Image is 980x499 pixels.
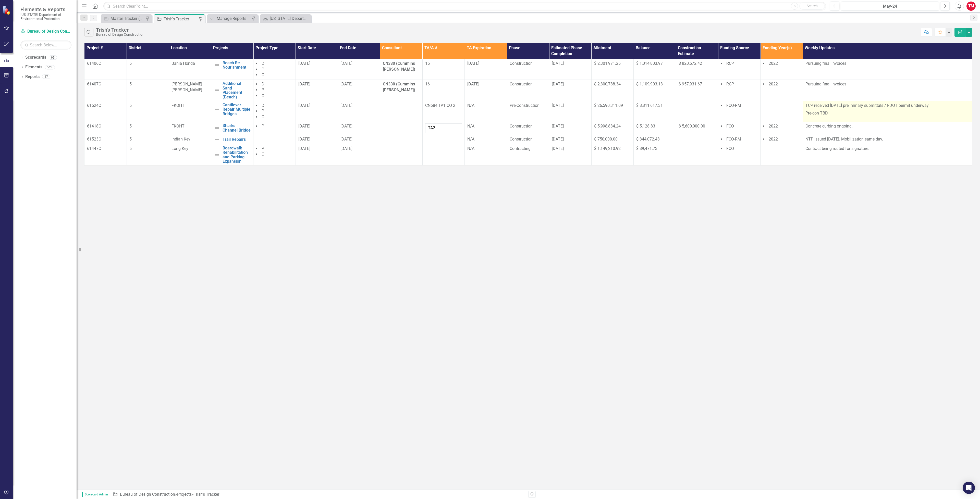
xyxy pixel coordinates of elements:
[467,123,504,129] div: N/A
[634,144,676,165] td: Double-Click to Edit
[425,124,462,133] td: TA2
[253,122,296,135] td: Double-Click to Edit
[262,109,264,113] span: P
[84,122,127,135] td: Double-Click to Edit
[549,122,592,135] td: Double-Click to Edit
[676,144,718,165] td: Double-Click to Edit
[298,137,310,142] span: [DATE]
[552,146,564,151] span: [DATE]
[20,41,71,49] input: Search Below...
[223,103,251,116] a: Cantilever Repair Multiple Bridges
[726,146,734,151] span: FCO
[769,61,778,66] span: 2022
[262,103,264,108] span: D
[510,137,533,142] span: Construction
[164,16,197,22] div: Trish's Tracker
[96,33,144,36] div: Bureau of Design Construction
[467,146,504,152] div: N/A
[467,103,504,109] div: N/A
[253,135,296,144] td: Double-Click to Edit
[594,103,623,108] span: $ 26,590,311.09
[169,122,211,135] td: Double-Click to Edit
[223,137,251,142] a: Trail Repairs
[805,123,970,129] p: Concrete curbing ongoing.
[262,87,264,92] span: P
[634,101,676,122] td: Double-Click to Edit
[298,124,310,129] span: [DATE]
[296,101,338,122] td: Double-Click to Edit
[383,82,415,92] strong: CN330 (Cummins [PERSON_NAME])
[510,146,531,151] span: Contracting
[171,61,195,66] span: Bahia Honda
[217,15,250,22] div: Manage Reports
[726,137,741,142] span: FCO-RM
[803,101,972,122] td: Double-Click to Edit
[380,59,422,80] td: Double-Click to Edit
[769,124,778,129] span: 2022
[769,82,778,86] span: 2022
[761,80,803,101] td: Double-Click to Edit
[803,135,972,144] td: Double-Click to Edit
[425,61,462,67] p: 15
[380,122,422,135] td: Double-Click to Edit
[340,103,352,108] span: [DATE]
[380,135,422,144] td: Double-Click to Edit
[223,123,251,132] a: Sharks Channel Bridge
[169,135,211,144] td: Double-Click to Edit
[129,137,132,142] span: 5
[96,27,144,33] div: Trish's Tracker
[296,144,338,165] td: Double-Click to Edit
[298,82,310,86] span: [DATE]
[262,124,264,129] span: P
[761,101,803,122] td: Double-Click to Edit
[223,81,251,99] a: Additional Sand Placement (Beach)
[552,103,564,108] span: [DATE]
[87,146,124,152] p: 61447C
[262,152,264,157] span: C
[549,59,592,80] td: Double-Click to Edit
[805,109,970,116] p: Pre-con TBD
[296,59,338,80] td: Double-Click to Edit
[87,61,124,67] p: 61406C
[261,15,310,22] a: [US_STATE] Department of Environmental Protection
[25,74,40,80] a: Reports
[296,80,338,101] td: Double-Click to Edit
[338,59,380,80] td: Double-Click to Edit
[552,137,564,142] span: [DATE]
[465,101,507,122] td: Double-Click to Edit
[634,135,676,144] td: Double-Click to Edit
[591,122,634,135] td: Double-Click to Edit
[262,72,264,77] span: C
[340,137,352,142] span: [DATE]
[761,122,803,135] td: Double-Click to Edit
[591,59,634,80] td: Double-Click to Edit
[84,101,127,122] td: Double-Click to Edit
[129,61,132,66] span: 5
[718,122,761,135] td: Double-Click to Edit
[422,135,465,144] td: Double-Click to Edit
[803,144,972,165] td: Double-Click to Edit
[549,80,592,101] td: Double-Click to Edit
[223,146,251,164] a: Boardwalk Rehabilitation and Parking Expansion
[636,61,663,66] span: $ 1,014,803.97
[465,59,507,80] td: Double-Click to Edit
[718,101,761,122] td: Double-Click to Edit
[966,2,976,11] button: TM
[679,82,702,86] span: $ 957,931.67
[262,82,264,86] span: D
[102,15,144,22] a: Master Tracker (External)
[636,82,663,86] span: $ 1,109,903.13
[129,146,132,151] span: 5
[549,101,592,122] td: Double-Click to Edit
[270,15,310,22] div: [US_STATE] Department of Environmental Protection
[338,122,380,135] td: Double-Click to Edit
[761,135,803,144] td: Double-Click to Edit
[422,80,465,101] td: Double-Click to Edit
[591,135,634,144] td: Double-Click to Edit
[113,492,524,497] div: » »
[84,59,127,80] td: Double-Click to Edit
[726,103,741,108] span: FCO-RM
[262,114,264,119] span: C
[591,101,634,122] td: Double-Click to Edit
